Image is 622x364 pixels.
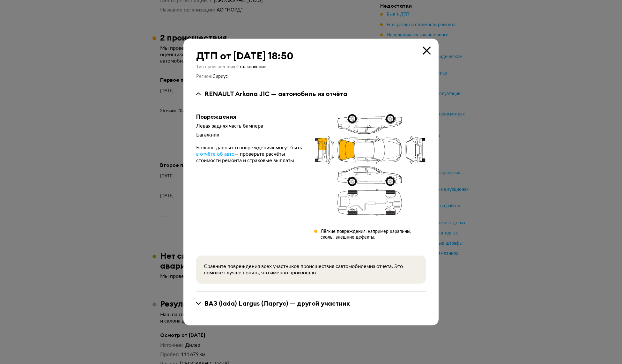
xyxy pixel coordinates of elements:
[196,132,304,138] div: Багажник
[236,65,266,69] span: Столкновение
[196,74,426,79] div: Регион :
[204,299,350,308] div: ВАЗ (lada) Largus (Ларгус) — другой участник
[196,151,234,157] a: в отчёте об авто
[321,229,426,240] div: Лёгкие повреждения, например царапины, сколы, внешние дефекты.
[212,74,228,79] span: Сириус
[204,90,347,98] div: RENAULT Arkana J1C — автомобиль из отчёта
[196,123,304,129] div: Левая задняя часть бампера
[196,152,234,157] span: в отчёте об авто
[196,113,304,120] div: Повреждения
[196,145,304,164] div: Больше данных о повреждениях могут быть — проверьте расчёты стоимости ремонта и страховые выплаты
[196,64,426,70] div: Тип происшествия :
[204,263,418,276] div: Сравните повреждения всех участников происшествия с автомобилем из отчёта. Это поможет лучше поня...
[196,50,426,62] div: ДТП от [DATE] 18:50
